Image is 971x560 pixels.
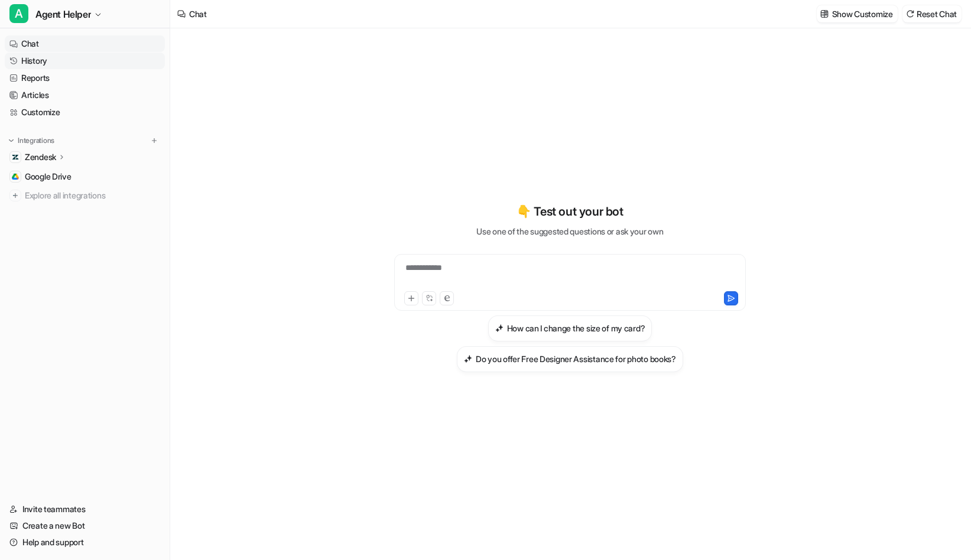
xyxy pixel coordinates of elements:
img: Profile image for eesel [24,167,48,190]
span: Explore all integrations [25,186,160,205]
span: Messages [157,398,198,406]
p: Hi there 👋 [24,84,213,104]
a: Explore all integrations [5,187,165,204]
img: Zendesk [12,154,19,161]
span: A [9,4,28,23]
a: Google DriveGoogle Drive [5,168,165,185]
button: How can I change the size of my card?How can I change the size of my card? [488,315,652,341]
button: Reset Chat [902,5,962,22]
p: 👇 Test out your bot [517,203,623,220]
p: Integrations [18,136,54,145]
div: • 50m ago [77,178,118,191]
div: Recent message [24,149,212,161]
a: Articles [5,87,165,103]
button: Integrations [5,135,58,146]
p: Show Customize [832,8,893,20]
img: explore all integrations [9,190,21,201]
span: Agent Helper [35,6,91,22]
img: customize [820,9,829,18]
a: Invite teammates [5,501,165,517]
div: eesel [53,178,74,191]
h3: How can I change the size of my card? [507,322,645,334]
div: Chat [189,8,207,20]
span: That makes sense! Thank you so much and we look forward to hearing back. [53,167,371,177]
img: expand menu [7,136,15,145]
p: Zendesk [25,151,56,163]
img: Profile image for eesel [69,19,92,43]
button: Messages [118,369,236,416]
a: History [5,53,165,69]
div: Close [203,19,225,40]
button: Show Customize [817,5,898,22]
img: How can I change the size of my card? [495,324,504,333]
img: reset [906,9,914,18]
img: Profile image for Patrick [46,19,70,43]
div: Recent messageProfile image for eeselThat makes sense! Thank you so much and we look forward to h... [12,139,225,201]
img: Google Drive [12,173,19,180]
div: Profile image for eeselThat makes sense! Thank you so much and we look forward to hearing back.ee... [12,157,224,200]
img: menu_add.svg [150,136,158,145]
p: Use one of the suggested questions or ask your own [476,225,663,237]
div: Send us a message [24,217,197,229]
a: Reports [5,70,165,86]
img: Do you offer Free Designer Assistance for photo books? [464,354,472,363]
a: Create a new Bot [5,517,165,534]
h3: Do you offer Free Designer Assistance for photo books? [476,353,676,365]
span: Google Drive [25,171,72,183]
a: Chat [5,35,165,52]
div: Send us a message [12,207,225,239]
span: Home [46,398,72,406]
p: How can we help? [24,104,213,124]
button: Do you offer Free Designer Assistance for photo books?Do you offer Free Designer Assistance for p... [457,346,683,372]
img: Profile image for Amogh [24,19,47,43]
a: Customize [5,104,165,121]
a: Help and support [5,534,165,551]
